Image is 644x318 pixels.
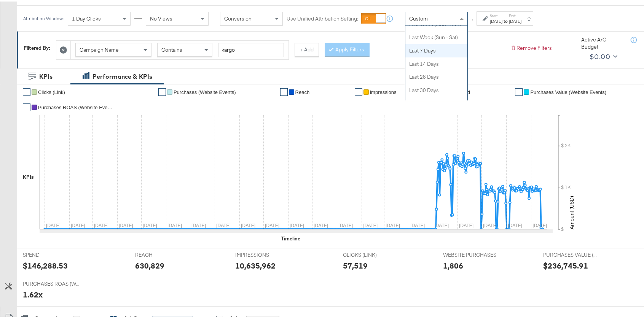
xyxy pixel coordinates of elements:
div: 57,519 [343,259,368,270]
div: Timeline [281,234,300,241]
strong: to [502,17,509,22]
div: 10,635,962 [235,259,276,270]
span: Purchases Value (Website Events) [530,88,606,94]
a: ✔ [355,87,362,94]
span: Impressions [370,88,397,94]
span: Custom [409,14,428,21]
div: Filtered By: [24,43,50,50]
label: Start: [490,12,502,17]
div: 1.62x [23,288,43,299]
span: Conversion [224,14,252,21]
span: Campaign Name [80,45,119,52]
span: PURCHASES VALUE (WEBSITE EVENTS) [543,250,600,257]
span: Clicks (Link) [38,88,65,94]
div: $146,288.53 [23,259,68,270]
div: [DATE] [490,17,502,23]
input: Enter a search term [218,41,284,56]
text: Amount (USD) [568,194,575,228]
div: Last 28 Days [405,69,467,82]
span: Purchases (Website Events) [174,88,236,94]
div: [DATE] [509,17,521,23]
div: Last 14 Days [405,56,467,69]
div: Last 7 Days [405,43,467,56]
button: Remove Filters [510,43,552,50]
span: Purchases ROAS (Website Events) [38,103,114,109]
button: $0.00 [587,49,619,61]
label: Use Unified Attribution Setting: [287,14,358,21]
a: ✔ [23,87,30,94]
span: PURCHASES ROAS (WEBSITE EVENTS) [23,279,80,286]
span: No Views [150,14,172,21]
div: $0.00 [590,49,610,61]
span: SPEND [23,250,80,257]
div: KPIs [39,71,53,79]
a: ✔ [23,102,30,110]
div: Last 90 Days [405,95,467,108]
label: End: [509,12,521,17]
div: Attribution Window: [23,14,64,20]
span: WEBSITE PURCHASES [443,250,500,257]
span: ↑ [469,17,476,20]
span: IMPRESSIONS [235,250,292,257]
a: ✔ [280,87,288,94]
div: Performance & KPIs [92,71,152,79]
span: Contains [161,45,182,52]
div: Last Week (Sun - Sat) [405,29,467,43]
div: 1,806 [443,259,463,270]
div: KPIs [23,172,34,179]
div: $236,745.91 [543,259,588,270]
a: ✔ [515,87,523,94]
span: Reach [295,88,310,94]
div: Active A/C Budget [581,35,623,49]
span: 1 Day Clicks [72,14,101,21]
div: 630,829 [135,259,164,270]
span: REACH [135,250,192,257]
span: CLICKS (LINK) [343,250,400,257]
a: ✔ [158,87,166,94]
button: + Add [295,41,319,55]
div: Last 30 Days [405,82,467,95]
